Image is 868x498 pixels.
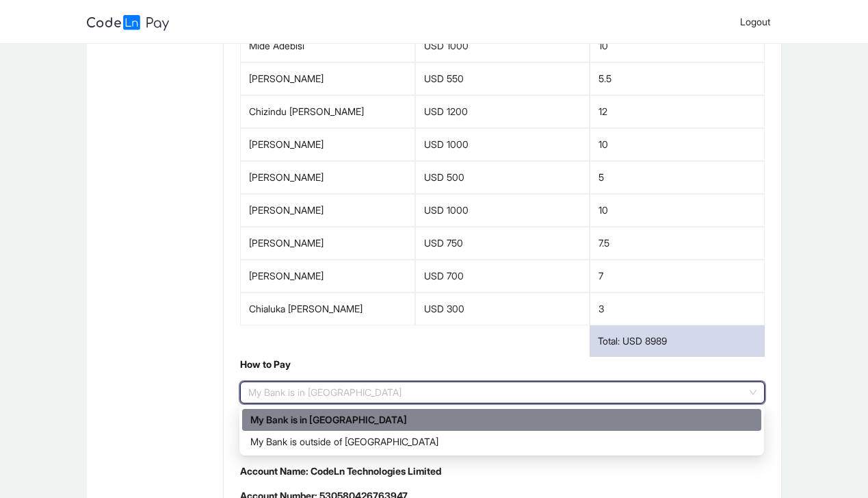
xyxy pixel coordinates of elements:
[590,96,764,127] div: 12
[416,63,590,95] div: USD 550
[590,195,764,226] div: 10
[249,105,364,117] span: Chizindu [PERSON_NAME]
[590,63,764,95] div: 5.5
[248,382,757,403] span: My Bank is in The United States
[416,227,590,259] div: USD 750
[416,260,590,292] div: USD 700
[416,129,590,160] div: USD 1000
[416,293,590,325] div: USD 300
[416,195,590,226] div: USD 1000
[590,162,764,193] div: 5
[240,357,765,372] p: How to Pay
[249,237,324,249] span: [PERSON_NAME]
[590,293,764,325] div: 3
[250,434,753,449] div: My Bank is outside of [GEOGRAPHIC_DATA]
[590,260,764,292] div: 7
[590,227,764,259] div: 7.5
[240,464,765,479] p: Account Name: CodeLn Technologies Limited
[249,171,324,183] span: [PERSON_NAME]
[242,431,761,453] div: My Bank is outside of the United States
[416,96,590,127] div: USD 1200
[249,204,324,216] span: [PERSON_NAME]
[416,30,590,62] div: USD 1000
[250,412,753,427] div: My Bank is in [GEOGRAPHIC_DATA]
[249,303,363,314] span: Chialuka [PERSON_NAME]
[249,138,324,150] span: [PERSON_NAME]
[249,73,324,84] span: [PERSON_NAME]
[249,270,324,282] span: [PERSON_NAME]
[590,325,765,357] div: Total: USD 8989
[590,129,764,160] div: 10
[249,40,304,51] span: Mide Adebisi
[416,162,590,193] div: USD 500
[590,30,764,62] div: 10
[242,409,761,431] div: My Bank is in The United States
[87,15,169,31] img: logo
[740,16,770,27] span: Logout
